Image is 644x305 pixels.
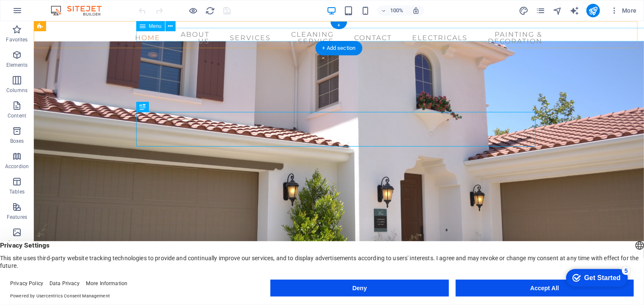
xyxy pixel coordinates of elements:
button: pages [536,5,546,16]
span: Menu [149,24,162,29]
button: Click here to leave preview mode and continue editing [188,5,198,16]
p: Boxes [10,138,24,144]
p: Features [7,214,27,221]
button: reload [205,5,215,16]
i: AI Writer [570,6,579,16]
i: Design (Ctrl+Alt+Y) [519,6,528,16]
i: Publish [588,6,598,16]
span: More [610,6,637,15]
button: More [607,4,640,17]
button: design [519,5,529,16]
p: Favorites [6,36,28,43]
button: text_generator [570,5,580,16]
button: publish [586,4,600,17]
p: Columns [6,87,28,94]
p: Tables [9,188,25,195]
button: 100% [377,5,407,16]
div: 5 [63,2,71,10]
p: Images [8,239,26,246]
i: Reload page [206,6,215,16]
div: + Add section [316,41,363,55]
div: + [330,22,347,29]
i: Navigator [553,6,562,16]
button: navigator [553,5,563,16]
div: Get Started [25,9,61,17]
p: Accordion [5,163,29,170]
h6: 100% [390,5,404,16]
p: Elements [6,62,28,68]
p: Content [8,112,26,119]
i: On resize automatically adjust zoom level to fit chosen device. [412,7,420,14]
div: Get Started 5 items remaining, 0% complete [7,4,69,22]
i: Pages (Ctrl+Alt+S) [536,6,545,16]
img: Editor Logo [49,5,112,16]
